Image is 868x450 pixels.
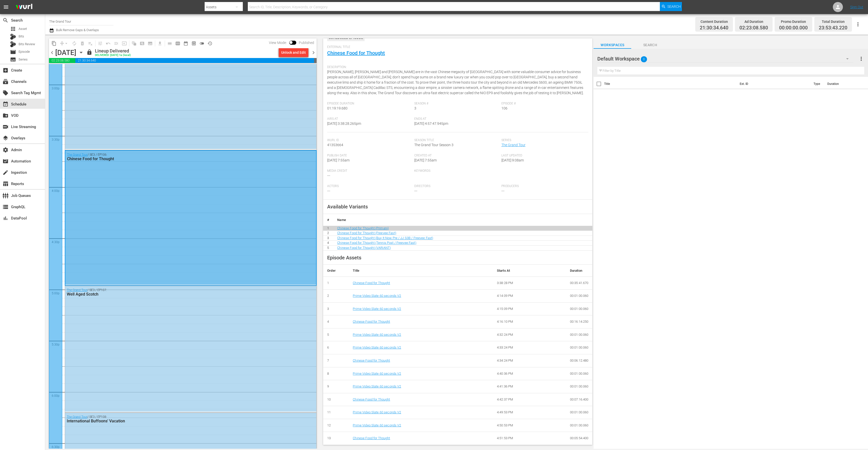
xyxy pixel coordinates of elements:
div: / SE3 / EP107: [67,288,287,297]
span: Overlays [3,135,9,141]
span: Customize Events [94,38,104,48]
span: Update Metadata from Key Asset [120,39,128,47]
span: 21:30:34.640 [700,25,728,31]
span: more_vert [858,56,864,62]
td: 00:01:00.060 [566,302,593,315]
td: 3:38:28 PM [493,276,566,290]
span: Last Updated [501,154,586,158]
span: Ends At [414,117,499,121]
span: Available Variants [327,204,368,210]
span: Producers [501,184,586,188]
td: 4:41:36 PM [493,380,566,393]
th: Order [323,265,349,277]
span: Actors [327,184,412,188]
div: Promo Duration [779,18,808,25]
div: Bits [10,34,16,40]
a: Chinese Food for Thought (Tennis Post / Freevee Fast) [337,241,416,245]
span: 41353664 [327,143,343,147]
span: [DATE] 9:08am [501,158,524,162]
th: Title [349,265,493,277]
td: 00:01:00.060 [566,328,593,341]
a: The Grand Tour [501,143,526,147]
span: Episode Duration [327,102,412,106]
img: ans4CAIJ8jUAAAAAAAAAAAAAAAAAAAAAAAAgQb4GAAAAAAAAAAAAAAAAAAAAAAAAJMjXAAAAAAAAAAAAAAAAAAAAAAAAgAT5G... [12,1,36,13]
span: Clear Lineup [86,39,94,47]
td: 8 [323,367,349,380]
span: Download as CSV [154,38,164,48]
a: Chinese Food for Thought [353,436,390,440]
td: 13 [323,432,349,445]
div: Default Workspace [597,52,853,66]
a: Prime Video Slate 60 seconds V2 [353,333,401,336]
span: Fill episodes with ad slates [112,39,120,47]
span: --- [327,174,330,178]
span: 02:23:08.580 [739,25,768,31]
span: Bulk Remove Gaps & Overlaps [55,28,99,32]
button: Unlock and Edit [279,48,308,57]
th: Name [333,214,592,226]
span: 24 hours Lineup View is OFF [198,39,206,47]
td: 5 [323,328,349,341]
td: 2 [323,290,349,303]
div: / SE3 / EP106: [67,153,287,161]
a: Prime Video Slate 60 seconds V2 [353,372,401,375]
span: preview_outlined [191,41,196,46]
span: Bits [19,34,24,39]
a: Chinese Food for Thought (Freevee Fast) [337,231,396,235]
span: Publish Date [327,154,412,158]
a: Chinese Food for Thought [353,281,390,285]
span: 3 [414,106,416,110]
td: 10 [323,393,349,406]
span: Created At [414,154,499,158]
th: Title [604,77,736,91]
td: 00:06:12.480 [566,354,593,367]
span: chevron_left [49,49,55,56]
span: [DATE] 4:57:47.945pm [414,122,448,126]
span: history_outlined [207,41,212,46]
td: 4:34:24 PM [493,354,566,367]
a: The Grand Tour [67,288,87,292]
a: Chinese Food for Thought [353,320,390,323]
span: Season Title [414,138,499,142]
span: GraphQL [3,204,9,210]
div: / SE3 / EP108: [67,415,287,423]
span: Asset [10,26,16,32]
span: date_range_outlined [183,41,188,46]
td: 4:15:09 PM [493,302,566,315]
span: --- [327,189,330,193]
span: Search Tag Mgmt [3,90,9,96]
span: Select an event to delete [78,39,86,47]
span: Revert to Primary Episode [104,39,112,47]
span: VOD [3,113,9,119]
div: Chinese Food for Thought [67,156,287,161]
td: 00:35:41.670 [566,276,593,290]
td: 4:50:53 PM [493,419,566,432]
div: Unlock and Edit [281,48,306,57]
span: [DATE] 7:55am [414,158,437,162]
span: Create [3,67,9,73]
td: 00:01:00.060 [566,367,593,380]
th: Duration [566,265,593,277]
span: lock [86,49,92,55]
th: Ext. ID [737,77,811,91]
td: 4 [323,315,349,328]
span: Month Calendar View [182,39,190,47]
span: Asset [19,26,27,31]
span: --- [414,189,417,193]
td: 4 [323,241,333,246]
div: Lineup Delivered [95,48,131,54]
span: 21:30:34.640 [75,58,314,63]
span: calendar_view_week_outlined [175,41,180,46]
span: Media Credit [327,169,412,173]
td: 6 [323,341,349,354]
button: more_vert [858,53,864,65]
td: 2 [323,231,333,236]
td: 4:14:09 PM [493,290,566,303]
span: 106 [501,106,507,110]
span: Create Search Block [138,39,146,47]
div: International Buffoons' Vacation [67,419,287,423]
span: Season # [414,102,499,106]
td: 00:01:00.060 [566,419,593,432]
span: Refresh All Search Blocks [128,38,138,48]
span: 00:00:00.000 [779,25,808,31]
